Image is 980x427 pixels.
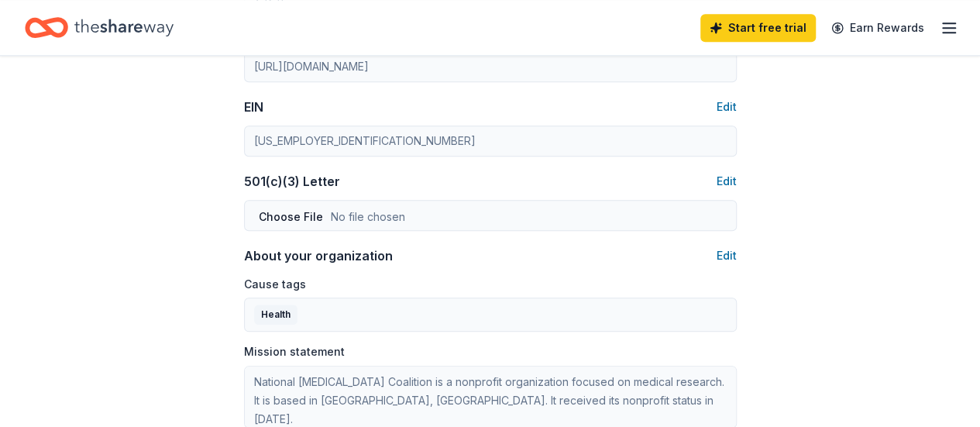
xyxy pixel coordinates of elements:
div: EIN [244,98,263,116]
label: Cause tags [244,277,306,292]
label: Mission statement [244,344,345,360]
button: Edit [717,246,737,265]
a: Earn Rewards [822,14,934,42]
button: Edit [717,172,737,191]
button: Health [244,298,737,332]
input: 12-3456789 [244,126,737,157]
a: Start free trial [700,14,816,42]
a: Home [25,9,174,46]
button: Edit [717,98,737,116]
div: About your organization [244,246,393,265]
div: Health [254,305,297,325]
div: 501(c)(3) Letter [244,172,340,191]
